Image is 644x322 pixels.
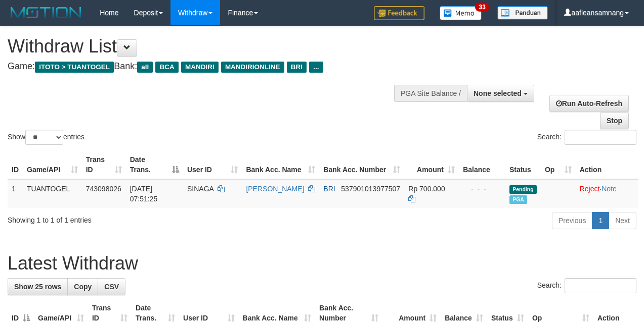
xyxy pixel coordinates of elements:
td: 1 [8,179,23,208]
span: all [137,62,153,73]
span: ... [309,62,323,73]
span: ITOTO > TUANTOGEL [35,62,114,73]
h1: Latest Withdraw [8,253,636,274]
th: Amount: activate to sort column ascending [404,150,459,179]
th: Game/API: activate to sort column ascending [23,150,82,179]
a: Next [609,212,636,229]
span: BRI [323,185,335,193]
a: Note [602,185,617,193]
label: Search: [537,278,636,293]
th: Date Trans.: activate to sort column descending [126,150,183,179]
td: · [576,179,638,208]
th: Balance [459,150,505,179]
th: Bank Acc. Name: activate to sort column ascending [242,150,319,179]
th: Op: activate to sort column ascending [541,150,576,179]
th: Status [505,150,541,179]
span: 743098026 [86,185,121,193]
select: Showentries [25,130,63,145]
a: [PERSON_NAME] [246,185,304,193]
span: Copy [74,283,92,291]
th: Trans ID: activate to sort column ascending [82,150,126,179]
a: Stop [600,112,629,129]
input: Search: [565,130,636,145]
div: PGA Site Balance / [394,85,467,102]
a: Copy [67,278,98,295]
span: 33 [475,3,489,12]
h4: Game: Bank: [8,62,419,72]
span: MANDIRI [181,62,219,73]
span: CSV [104,283,119,291]
label: Show entries [8,130,84,145]
label: Search: [537,130,636,145]
input: Search: [565,278,636,293]
span: MANDIRIONLINE [221,62,284,73]
span: Pending [509,185,537,194]
a: Previous [552,212,592,229]
th: Action [576,150,638,179]
h1: Withdraw List [8,36,419,57]
a: CSV [98,278,125,295]
img: Button%20Memo.svg [440,6,482,20]
span: Marked by aafchonlypin [509,195,527,204]
a: 1 [592,212,609,229]
th: Bank Acc. Number: activate to sort column ascending [319,150,404,179]
span: Rp 700.000 [408,185,445,193]
span: BRI [287,62,307,73]
div: - - - [463,184,501,194]
span: SINAGA [187,185,213,193]
span: Copy 537901013977507 to clipboard [341,185,400,193]
div: Showing 1 to 1 of 1 entries [8,211,261,225]
img: MOTION_logo.png [8,5,84,20]
th: User ID: activate to sort column ascending [183,150,242,179]
a: Run Auto-Refresh [549,95,629,112]
span: Show 25 rows [14,283,61,291]
img: Feedback.jpg [374,6,424,20]
a: Reject [580,185,600,193]
button: None selected [467,85,534,102]
td: TUANTOGEL [23,179,82,208]
img: panduan.png [497,6,548,20]
span: BCA [155,62,178,73]
th: ID [8,150,23,179]
a: Show 25 rows [8,278,68,295]
span: None selected [474,89,522,97]
span: [DATE] 07:51:25 [130,185,158,203]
